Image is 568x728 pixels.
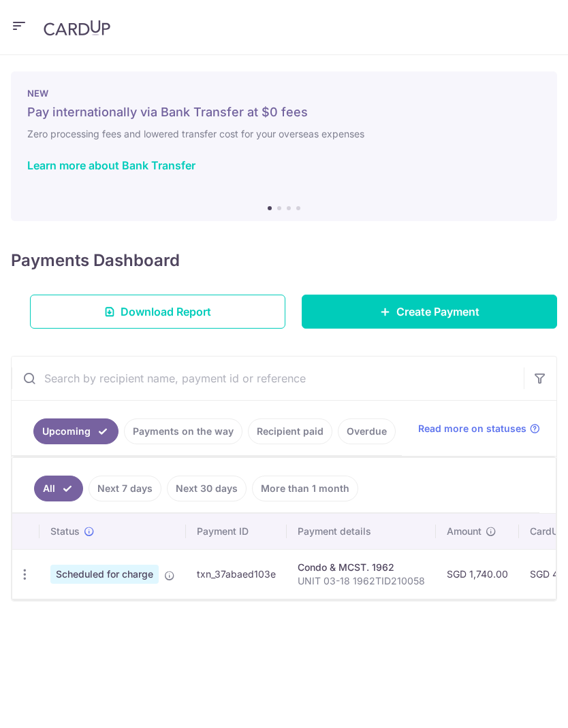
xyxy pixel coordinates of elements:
span: Status [50,525,80,538]
th: Payment details [287,514,436,549]
h5: Pay internationally via Bank Transfer at $0 fees [27,104,541,120]
a: Next 30 days [167,476,247,501]
a: Next 7 days [89,476,161,501]
span: Scheduled for charge [50,565,159,584]
a: Learn more about Bank Transfer [27,159,195,172]
div: Condo & MCST. 1962 [298,561,425,574]
p: UNIT 03-18 1962TID210058 [298,574,425,588]
a: Create Payment [302,295,557,329]
span: Download Report [121,303,211,320]
a: Recipient paid [248,418,332,444]
span: Create Payment [396,303,479,320]
a: Overdue [338,418,396,444]
a: Read more on statuses [418,422,540,435]
span: Read more on statuses [418,422,526,435]
h4: Payments Dashboard [11,248,180,273]
a: Download Report [30,295,285,329]
a: All [34,476,83,501]
td: SGD 1,740.00 [436,549,519,599]
span: Amount [447,525,482,538]
h6: Zero processing fees and lowered transfer cost for your overseas expenses [27,126,541,142]
img: CardUp [44,20,110,36]
a: Payments on the way [124,418,242,444]
a: Upcoming [33,418,119,444]
p: NEW [27,88,541,99]
th: Payment ID [186,514,287,549]
td: txn_37abaed103e [186,549,287,599]
a: More than 1 month [252,476,358,501]
input: Search by recipient name, payment id or reference [12,357,524,400]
